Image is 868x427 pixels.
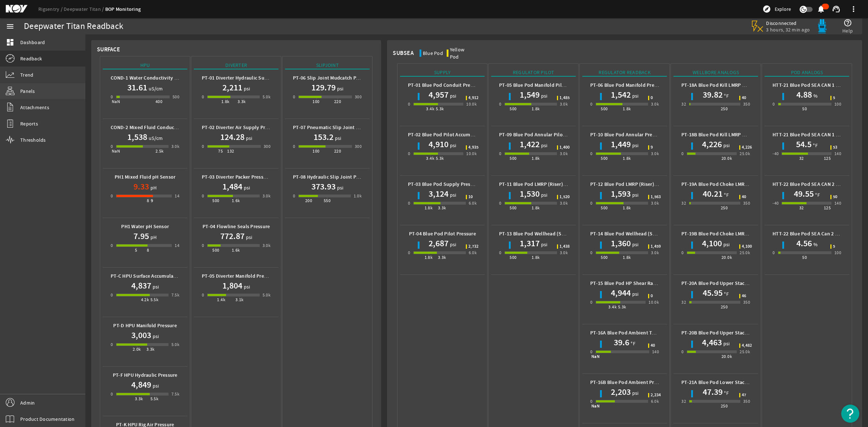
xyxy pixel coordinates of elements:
div: 20.0k [722,155,732,162]
div: HPU [103,61,187,69]
div: Slipjoint [285,61,370,69]
span: 4,935 [468,145,478,150]
div: Yellow Pod [450,46,474,60]
div: 9 [151,197,153,204]
div: Regulator Readback [582,69,667,77]
div: 1.6k [232,197,240,204]
span: 5 [833,244,835,249]
div: 500 [510,105,516,112]
div: 0 [590,299,592,306]
b: PT-01 Diverter Hydraulic Supply Pressure [202,74,295,81]
div: 0 [773,101,775,108]
span: 1,459 [651,244,661,249]
span: 0 [651,294,653,298]
div: 0 [111,242,113,249]
mat-icon: help_outline [843,18,852,27]
div: 3.3k [438,204,446,212]
span: °F [812,142,818,149]
div: 5 [135,247,137,254]
b: PH1 Mixed Fluid pH Sensor [115,174,175,180]
div: -40 [773,200,779,207]
div: 220 [334,98,341,105]
div: Pod Analogs [765,69,849,77]
div: 125 [824,155,831,162]
div: 3.1k [235,296,244,303]
div: 3.3k [438,254,446,261]
b: PT-10 Blue Pod Annular Pressure [590,131,664,138]
div: 500 [173,93,179,101]
h1: 39.82 [703,89,723,101]
h1: 4,957 [429,89,448,101]
div: 1.8k [532,204,540,212]
b: PT-06 Blue Pod Manifold Pressure [590,82,666,89]
div: 0 [499,200,501,207]
span: 4,912 [468,96,478,100]
h1: 1,538 [127,131,147,143]
div: 2.5k [156,148,164,155]
div: 0 [590,200,592,207]
span: °F [723,92,729,99]
div: 5.3k [436,105,444,112]
span: psi [448,142,456,149]
h1: 3,124 [429,188,448,200]
span: Panels [20,87,35,95]
b: PT-18A Blue Pod Kill LMRP Wellbore Temperature [681,82,793,89]
div: 3.0k [651,200,659,207]
div: 3.4k [426,105,434,112]
b: PT-04 Blue Pod Pilot Pressure [409,230,476,237]
div: 0 [202,291,204,299]
b: PT-19B Blue Pod Choke LMRP Wellbore Pressure [681,230,790,237]
span: psi [631,92,639,99]
div: 32 [799,155,804,162]
div: 0 [202,93,204,101]
div: 140 [834,150,841,157]
div: 500 [212,247,219,254]
div: 6.0k [469,249,477,256]
span: Trend [20,71,33,78]
h1: 373.93 [311,181,336,192]
div: 1.8k [532,254,540,261]
span: psi [244,134,252,142]
h1: 4.56 [796,238,812,249]
div: 0 [202,192,204,200]
span: Explore [775,5,791,13]
div: Supply [400,69,485,77]
div: 500 [601,105,608,112]
b: PT-18B Blue Pod Kill LMRP Wellbore Pressure [681,131,783,138]
span: °F [814,191,820,198]
div: 0 [408,249,410,256]
span: pH [149,234,157,241]
div: 132 [227,148,234,155]
h1: 31.61 [127,82,147,93]
span: Attachments [20,104,49,111]
b: PT-12 Blue Pod LMRP (Riser) Connector Regulator Pressure [590,181,723,188]
div: 500 [601,254,608,261]
h1: 49.55 [794,188,814,200]
span: psi [540,241,548,248]
div: 250 [721,303,728,311]
h1: 4,100 [702,238,722,249]
div: 0 [681,249,684,256]
h1: 153.2 [314,131,333,143]
b: PT-08 Hydraulic Slip Joint Pressure [293,174,373,180]
div: 75 [218,148,223,155]
div: Diverter [194,61,278,69]
span: Product Documentation [20,415,75,423]
span: °F [723,290,729,298]
span: psi [540,142,548,149]
div: 0 [773,249,775,256]
div: 32 [799,204,804,212]
div: 100 [834,249,841,256]
div: 1.6k [232,247,240,254]
span: 50 [833,195,838,199]
div: 3.0k [560,101,568,108]
div: 0 [408,150,410,157]
div: 1.0k [354,192,362,200]
div: 500 [601,155,608,162]
b: COND-1 Water Conductivity Sensor [111,74,190,81]
b: HTT-21 Blue Pod SEA CAN 1 Temperature [773,131,865,138]
b: PT-14 Blue Pod Wellhead (Stack) Connector Regulator Pressure [590,230,733,237]
b: PT-01 Blue Pod Conduit Pressure [408,82,482,89]
b: PT-04 Flowline Seals Pressure [203,223,270,230]
span: psi [540,92,548,99]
